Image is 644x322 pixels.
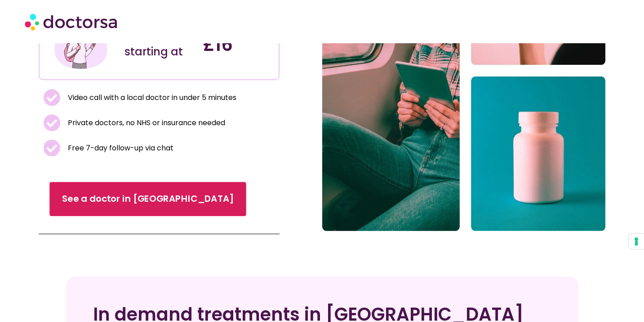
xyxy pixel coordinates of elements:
button: Your consent preferences for tracking technologies [629,234,644,249]
h4: £16 [203,34,272,55]
span: Video call with a local doctor in under 5 minutes [66,91,236,104]
div: Video visits starting at [124,30,194,59]
span: Free 7-day follow-up via chat [66,142,173,154]
span: See a doctor in [GEOGRAPHIC_DATA] [62,193,234,206]
a: See a doctor in [GEOGRAPHIC_DATA] [49,182,246,216]
span: Private doctors, no NHS or insurance needed [66,117,225,129]
img: Illustration depicting a young woman in a casual outfit, engaged with her smartphone. She has a p... [53,17,108,73]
